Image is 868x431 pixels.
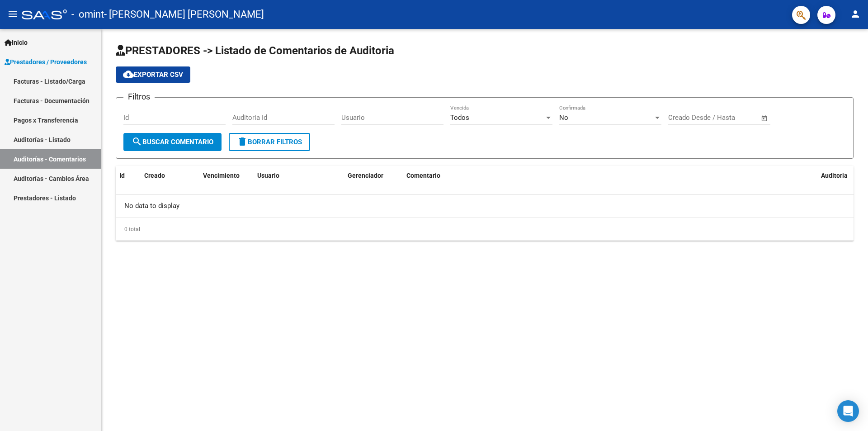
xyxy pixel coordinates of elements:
[850,9,861,19] mat-icon: person
[104,5,264,24] span: - [PERSON_NAME] [PERSON_NAME]
[123,71,183,79] span: Exportar CSV
[403,166,817,185] datatable-header-cell: Comentario
[344,166,403,185] datatable-header-cell: Gerenciador
[203,172,240,179] span: Vencimiento
[141,166,199,185] datatable-header-cell: Creado
[348,172,383,179] span: Gerenciador
[71,5,104,24] span: - omint
[406,172,440,179] span: Comentario
[116,44,394,57] span: PRESTADORES -> Listado de Comentarios de Auditoria
[123,69,134,80] mat-icon: cloud_download
[837,400,859,422] div: Open Intercom Messenger
[5,57,87,67] span: Prestadores / Proveedores
[119,172,125,179] span: Id
[254,166,344,185] datatable-header-cell: Usuario
[116,195,854,218] div: No data to display
[668,114,705,122] input: Fecha inicio
[821,172,848,179] span: Auditoria
[123,133,222,151] button: Buscar Comentario
[237,138,302,146] span: Borrar Filtros
[5,38,28,47] span: Inicio
[559,114,568,122] span: No
[116,166,141,185] datatable-header-cell: Id
[257,172,279,179] span: Usuario
[123,90,155,103] h3: Filtros
[7,9,18,19] mat-icon: menu
[713,114,757,122] input: Fecha fin
[132,138,213,146] span: Buscar Comentario
[116,66,190,83] button: Exportar CSV
[199,166,254,185] datatable-header-cell: Vencimiento
[237,136,248,147] mat-icon: delete
[450,114,469,122] span: Todos
[116,218,854,241] div: 0 total
[759,113,770,123] button: Open calendar
[144,172,165,179] span: Creado
[817,166,854,185] datatable-header-cell: Auditoria
[132,136,142,147] mat-icon: search
[229,133,310,151] button: Borrar Filtros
